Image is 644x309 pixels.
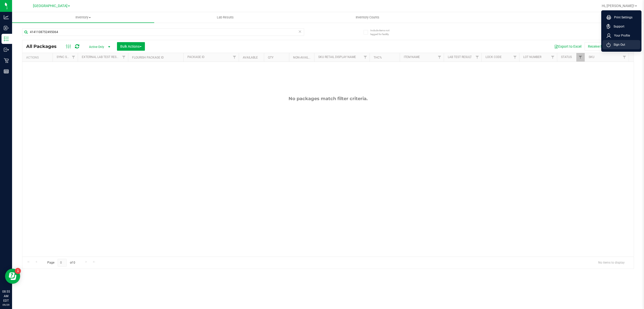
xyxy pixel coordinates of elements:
inline-svg: Outbound [4,47,9,52]
a: Inventory Counts [296,12,438,23]
a: External Lab Test Result [82,55,121,59]
inline-svg: Reports [4,69,9,74]
a: SKU [589,55,594,59]
button: Bulk Actions [117,42,145,51]
a: Item Name [404,55,420,59]
li: Sign Out [602,40,640,49]
iframe: Resource center unread badge [15,268,21,274]
a: Flourish Package ID [132,56,164,59]
span: Lab Results [210,15,240,20]
span: Print Settings [611,15,632,20]
a: Filter [120,53,128,62]
a: Lock Code [486,55,502,59]
inline-svg: Analytics [4,15,9,20]
a: Lab Results [154,12,296,23]
a: Filter [511,53,519,62]
a: Support [607,24,638,29]
a: Lab Test Result [448,55,472,59]
input: Search Package ID, Item Name, SKU, Lot or Part Number... [22,28,304,36]
span: [GEOGRAPHIC_DATA] [33,4,67,8]
a: Filter [549,53,557,62]
p: 09/29 [2,303,10,307]
span: All Packages [26,44,62,49]
inline-svg: Inbound [4,25,9,31]
a: Sync Status [57,55,76,59]
span: Support [611,24,624,29]
a: Package ID [187,55,205,59]
a: Filter [435,53,444,62]
span: Include items not tagged for facility [370,29,395,36]
span: Page of 0 [43,259,79,267]
inline-svg: Retail [4,58,9,63]
a: THC% [374,56,382,59]
iframe: Resource center [5,269,20,284]
span: Inventory Counts [349,15,386,20]
div: No packages match filter criteria. [22,96,634,101]
a: Filter [473,53,481,62]
span: No items to display [594,259,629,266]
a: Inventory [12,12,154,23]
a: Filter [620,53,629,62]
span: Hi, [PERSON_NAME]! [602,4,634,8]
a: Sku Retail Display Name [318,55,356,59]
span: Inventory [12,15,154,20]
a: Status [561,55,572,59]
div: Actions [26,56,51,59]
a: Lot Number [523,55,541,59]
span: Bulk Actions [120,44,142,48]
a: Filter [576,53,585,62]
span: Your Profile [611,33,630,38]
a: Qty [268,56,273,59]
a: Non-Available [293,56,315,59]
span: Clear [298,28,302,35]
button: Export to Excel [551,42,585,51]
span: Sign Out [611,42,625,47]
button: Receive Non-Cannabis [585,42,626,51]
a: Filter [230,53,239,62]
inline-svg: Inventory [4,36,9,41]
a: Filter [69,53,78,62]
p: 08:55 AM EDT [2,289,10,303]
a: Filter [361,53,370,62]
a: Available [243,56,258,59]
